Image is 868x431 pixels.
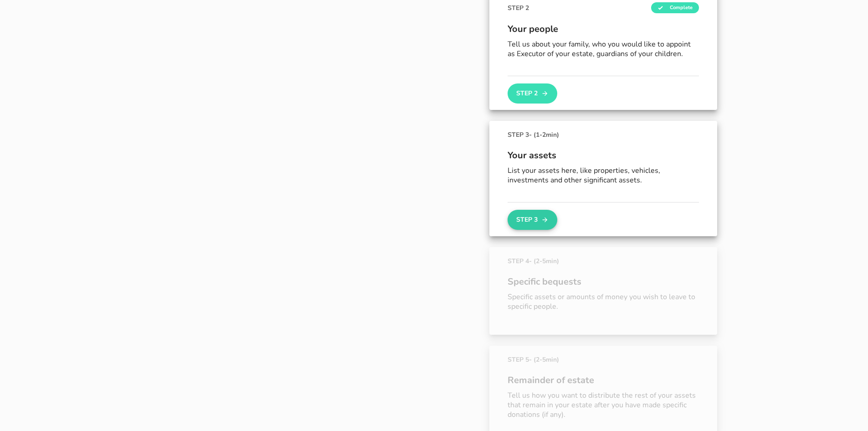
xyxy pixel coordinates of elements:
[508,355,559,364] span: STEP 5
[508,275,699,289] span: Specific bequests
[529,355,559,364] span: - (2-5min)
[508,149,699,162] span: Your assets
[508,130,559,140] span: STEP 3
[508,83,557,104] button: Step 2
[651,2,699,13] span: Complete
[508,22,699,36] span: Your people
[508,166,699,185] p: List your assets here, like properties, vehicles, investments and other significant assets.
[508,3,529,13] span: STEP 2
[508,374,699,387] span: Remainder of estate
[529,257,559,265] span: - (2-5min)
[508,256,559,266] span: STEP 4
[508,40,699,59] p: Tell us about your family, who you would like to appoint as Executor of your estate, guardians of...
[508,292,699,312] p: Specific assets or amounts of money you wish to leave to specific people.
[508,210,557,230] button: Step 3
[529,130,559,139] span: - (1-2min)
[508,391,699,419] p: Tell us how you want to distribute the rest of your assets that remain in your estate after you h...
